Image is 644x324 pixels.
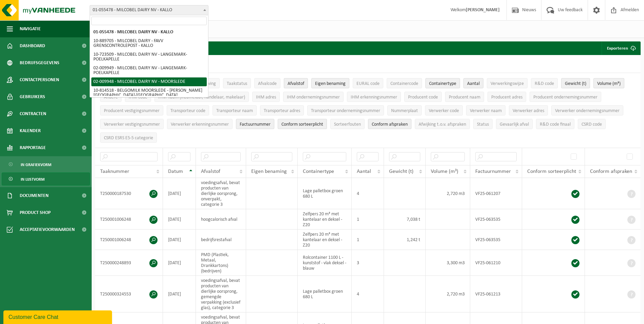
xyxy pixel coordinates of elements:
[100,119,164,129] button: Verwerker vestigingsnummerVerwerker vestigingsnummer: Activate to sort
[449,95,480,100] span: Producent naam
[593,78,624,88] button: Volume (m³)Volume (m³): Activate to sort
[477,122,489,127] span: Status
[535,81,554,86] span: R&D code
[287,95,340,100] span: IHM ondernemingsnummer
[466,105,505,115] button: Verwerker naamVerwerker naam: Activate to sort
[353,78,383,88] button: EURAL codeEURAL code: Activate to sort
[470,276,522,312] td: VF25-061213
[491,81,524,86] span: Verwerkingswijze
[227,81,247,86] span: Taakstatus
[415,119,470,129] button: Afwijking t.o.v. afsprakenAfwijking t.o.v. afspraken: Activate to sort
[90,5,208,15] span: 01-055478 - MILCOBEL DAIRY NV - KALLO
[278,119,327,129] button: Conform sorteerplicht : Activate to sort
[196,209,246,230] td: hoogcalorisch afval
[298,230,352,250] td: Zelfpers 20 m³ met kantelaar en deksel - Z20
[196,276,246,312] td: voedingsafval, bevat producten van dierlijke oorsprong, gemengde verpakking (exclusief glas), cat...
[352,250,384,276] td: 3
[20,88,45,105] span: Gebruikers
[431,169,458,174] span: Volume (m³)
[408,95,438,100] span: Producent code
[578,119,606,129] button: CSRD codeCSRD code: Activate to sort
[357,169,371,174] span: Aantal
[20,71,59,88] span: Contactpersonen
[390,81,418,86] span: Containercode
[163,276,196,312] td: [DATE]
[540,122,571,127] span: R&D code finaal
[95,209,163,230] td: T250001006248
[163,209,196,230] td: [DATE]
[429,108,459,113] span: Verwerker code
[168,169,183,174] span: Datum
[356,81,380,86] span: EURAL code
[387,105,422,115] button: NummerplaatNummerplaat: Activate to sort
[201,169,220,174] span: Afvalstof
[298,209,352,230] td: Zelfpers 20 m³ met kantelaar en deksel - Z20
[264,108,300,113] span: Transporteur adres
[425,78,460,88] button: ContainertypeContainertype: Activate to sort
[91,50,207,64] li: 10-723509 - MILCOBEL DAIRY NV - LANGEMARK-POELKAPELLE
[391,108,418,113] span: Nummerplaat
[91,64,207,77] li: 02-009949 - MILCOBEL DAIRY NV - LANGEMARK-POELKAPELLE
[533,95,597,100] span: Producent ondernemingsnummer
[95,178,163,209] td: T250000187530
[531,78,558,88] button: R&D codeR&amp;D code: Activate to sort
[288,81,304,86] span: Afvalstof
[470,209,522,230] td: VF25-063535
[283,92,344,102] button: IHM ondernemingsnummerIHM ondernemingsnummer: Activate to sort
[20,54,59,71] span: Bedrijfsgegevens
[21,173,44,186] span: In lijstvorm
[196,230,246,250] td: bedrijfsrestafval
[445,92,484,102] button: Producent naamProducent naam: Activate to sort
[347,92,401,102] button: IHM erkenningsnummerIHM erkenningsnummer: Activate to sort
[258,81,277,86] span: Afvalcode
[602,41,640,55] button: Exporteren
[100,132,157,143] button: CSRD ESRS E5-5 categorieCSRD ESRS E5-5 categorie: Activate to sort
[352,178,384,209] td: 4
[561,78,590,88] button: Gewicht (t)Gewicht (t): Activate to sort
[20,20,41,37] span: Navigatie
[163,178,196,209] td: [DATE]
[470,178,522,209] td: VF25-061207
[384,230,426,250] td: 1,242 t
[536,119,574,129] button: R&D code finaalR&amp;D code finaal: Activate to sort
[303,169,334,174] span: Containertype
[470,250,522,276] td: VF25-061210
[334,122,361,127] span: Sorteerfouten
[311,78,349,88] button: Eigen benamingEigen benaming: Activate to sort
[284,78,308,88] button: AfvalstofAfvalstof: Activate to sort
[419,122,466,127] span: Afwijking t.o.v. afspraken
[104,122,160,127] span: Verwerker vestigingsnummer
[513,108,544,113] span: Verwerker adres
[387,78,422,88] button: ContainercodeContainercode: Activate to sort
[21,158,51,171] span: In grafiekvorm
[389,169,413,174] span: Gewicht (t)
[315,81,346,86] span: Eigen benaming
[251,169,287,174] span: Eigen benaming
[20,187,49,204] span: Documenten
[470,108,502,113] span: Verwerker naam
[298,250,352,276] td: Rolcontainer 1100 L - kunststof - vlak deksel - blauw
[216,108,253,113] span: Transporteur naam
[368,119,411,129] button: Conform afspraken : Activate to sort
[351,95,397,100] span: IHM erkenningsnummer
[2,158,90,171] a: In grafiekvorm
[256,95,276,100] span: IHM adres
[104,108,160,113] span: Producent vestigingsnummer
[167,119,233,129] button: Verwerker erkenningsnummerVerwerker erkenningsnummer: Activate to sort
[384,209,426,230] td: 7,038 t
[95,276,163,312] td: T250000324553
[298,178,352,209] td: Lage palletbox groen 680 L
[167,105,209,115] button: Transporteur codeTransporteur code: Activate to sort
[163,230,196,250] td: [DATE]
[466,7,500,13] strong: [PERSON_NAME]
[473,119,493,129] button: StatusStatus: Activate to sort
[590,169,632,174] span: Conform afspraken
[3,309,113,324] iframe: chat widget
[307,105,384,115] button: Transporteur ondernemingsnummerTransporteur ondernemingsnummer : Activate to sort
[196,178,246,209] td: voedingsafval, bevat producten van dierlijke oorsprong, onverpakt, categorie 3
[429,81,456,86] span: Containertype
[91,37,207,50] li: 10-889705 - MILCOBEL DAIRY - FAVV GRENSCONTROLEPOST - KALLO
[597,81,621,86] span: Volume (m³)
[565,81,586,86] span: Gewicht (t)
